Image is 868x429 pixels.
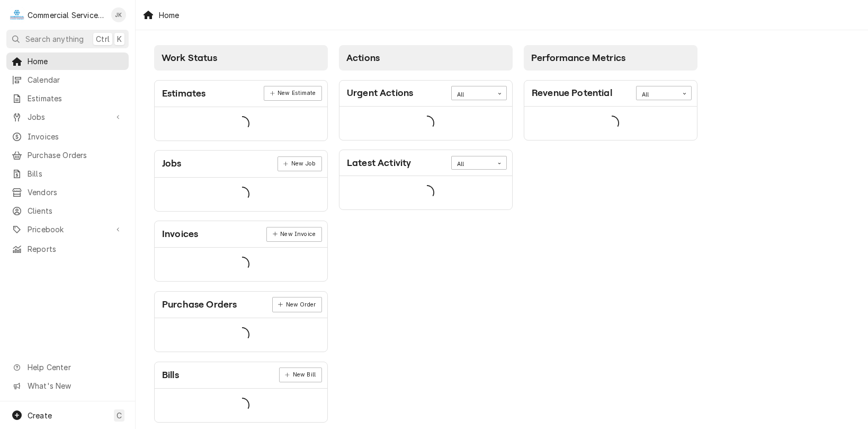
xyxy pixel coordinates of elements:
[339,80,513,141] div: Card: Urgent Actions
[339,107,512,140] div: Card Data
[339,176,512,209] div: Card Data
[339,71,513,210] div: Card Column Content
[524,107,697,140] div: Card Data
[419,182,434,204] span: Loading...
[28,131,123,142] span: Invoices
[457,91,488,99] div: All
[25,33,84,45] span: Search anything
[531,52,625,63] span: Performance Metrics
[155,292,327,318] div: Card Header
[28,243,123,255] span: Reports
[278,156,322,171] div: Card Link Button
[6,240,129,258] a: Reports
[28,74,123,85] span: Calendar
[28,150,123,161] span: Purchase Orders
[278,156,322,171] a: New Job
[6,146,129,164] a: Purchase Orders
[28,224,108,235] span: Pricebook
[6,52,129,70] a: Home
[155,81,327,107] div: Card Header
[117,410,122,421] span: C
[279,367,322,382] a: New Bill
[155,362,327,389] div: Card Header
[154,45,328,71] div: Card Column Header
[28,362,122,373] span: Help Center
[6,30,129,48] button: Search anythingCtrlK
[6,377,129,395] a: Go to What's New
[264,86,321,101] div: Card Link Button
[347,86,413,100] div: Card Title
[6,358,129,376] a: Go to Help Center
[6,183,129,201] a: Vendors
[6,221,129,238] a: Go to Pricebook
[524,71,697,182] div: Card Column Content
[604,112,619,134] span: Loading...
[96,33,110,45] span: Ctrl
[235,253,249,276] span: Loading...
[155,107,327,141] div: Card Data
[264,86,321,101] a: New Estimate
[154,362,328,423] div: Card: Bills
[155,221,327,248] div: Card Header
[636,86,692,100] div: Card Data Filter Control
[10,7,24,22] div: Commercial Service Co.'s Avatar
[28,168,123,179] span: Bills
[6,128,129,145] a: Invoices
[518,40,703,428] div: Card Column: Performance Metrics
[162,368,179,382] div: Card Title
[266,227,321,242] div: Card Link Button
[154,221,328,282] div: Card: Invoices
[272,297,322,312] a: New Order
[28,205,123,216] span: Clients
[339,45,513,71] div: Card Column Header
[28,56,123,67] span: Home
[235,112,249,135] span: Loading...
[155,151,327,177] div: Card Header
[154,150,328,211] div: Card: Jobs
[6,165,129,182] a: Bills
[419,112,434,134] span: Loading...
[339,150,513,210] div: Card: Latest Activity
[162,86,205,101] div: Card Title
[154,71,328,423] div: Card Column Content
[334,40,518,428] div: Card Column: Actions
[28,411,52,420] span: Create
[524,45,697,71] div: Card Column Header
[642,91,673,99] div: All
[155,178,327,211] div: Card Data
[235,183,249,205] span: Loading...
[111,7,126,22] div: John Key's Avatar
[6,108,129,126] a: Go to Jobs
[154,291,328,352] div: Card: Purchase Orders
[28,380,122,391] span: What's New
[532,86,612,100] div: Card Title
[347,156,411,170] div: Card Title
[117,33,122,45] span: K
[524,81,697,107] div: Card Header
[6,202,129,220] a: Clients
[28,111,108,122] span: Jobs
[6,71,129,89] a: Calendar
[524,80,697,141] div: Card: Revenue Potential
[451,86,507,100] div: Card Data Filter Control
[154,80,328,141] div: Card: Estimates
[155,318,327,352] div: Card Data
[10,7,24,22] div: C
[28,10,105,21] div: Commercial Service Co.
[451,156,507,170] div: Card Data Filter Control
[279,367,322,382] div: Card Link Button
[162,52,217,63] span: Work Status
[28,187,123,198] span: Vendors
[339,81,512,107] div: Card Header
[339,150,512,176] div: Card Header
[457,160,488,169] div: All
[235,394,249,416] span: Loading...
[111,7,126,22] div: JK
[6,90,129,107] a: Estimates
[155,389,327,422] div: Card Data
[272,297,322,312] div: Card Link Button
[149,40,334,428] div: Card Column: Work Status
[162,156,182,171] div: Card Title
[266,227,321,242] a: New Invoice
[346,52,380,63] span: Actions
